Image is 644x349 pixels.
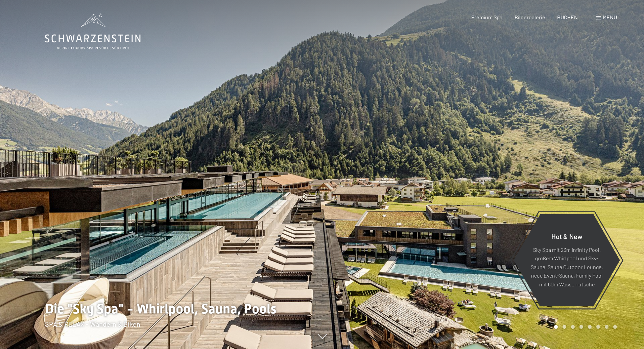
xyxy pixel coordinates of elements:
a: Bildergalerie [515,14,545,20]
a: Hot & New Sky Spa mit 23m Infinity Pool, großem Whirlpool und Sky-Sauna, Sauna Outdoor Lounge, ne... [513,214,620,307]
a: BUCHEN [557,14,578,20]
p: Sky Spa mit 23m Infinity Pool, großem Whirlpool und Sky-Sauna, Sauna Outdoor Lounge, neue Event-S... [530,245,603,288]
div: Carousel Page 2 [563,325,566,329]
div: Carousel Page 3 [571,325,575,329]
div: Carousel Page 4 [579,325,583,329]
a: Premium Spa [471,14,502,20]
div: Carousel Page 1 (Current Slide) [554,325,558,329]
span: Hot & New [551,232,582,240]
div: Carousel Pagination [552,325,617,329]
div: Carousel Page 6 [596,325,600,329]
span: Menü [603,14,617,20]
div: Carousel Page 8 [613,325,617,329]
div: Carousel Page 5 [588,325,592,329]
div: Carousel Page 7 [605,325,609,329]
